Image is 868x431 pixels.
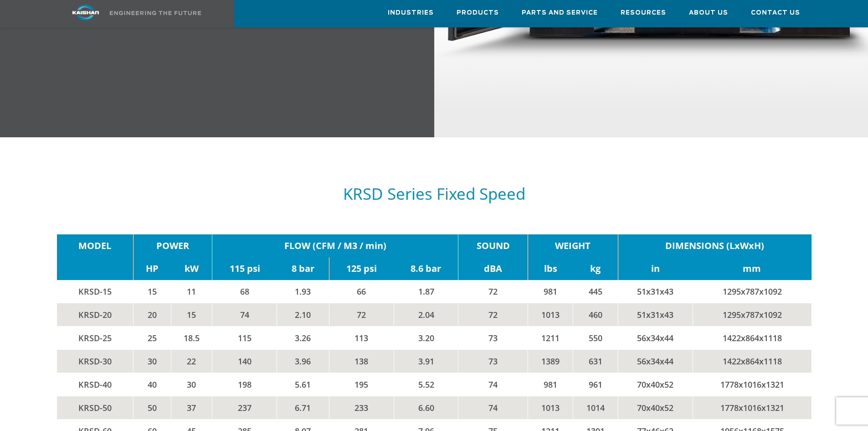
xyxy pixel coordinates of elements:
td: 460 [573,303,618,326]
td: 20 [133,303,171,326]
td: 56x34x44 [618,349,693,373]
td: in [618,257,693,280]
td: 6.60 [394,396,458,419]
td: 3.96 [277,349,329,373]
td: 1778x1016x1321 [693,373,811,396]
td: 115 [212,326,277,349]
td: 1014 [573,396,618,419]
td: 73 [458,326,528,349]
td: 72 [458,303,528,326]
span: Industries [388,8,434,18]
td: 631 [573,349,618,373]
td: 961 [573,373,618,396]
td: 550 [573,326,618,349]
span: Contact Us [751,8,800,18]
td: 1422x864x1118 [693,326,811,349]
td: 1013 [528,303,573,326]
td: kg [573,257,618,280]
td: 72 [329,303,394,326]
a: Parts and Service [522,0,598,25]
a: Industries [388,0,434,25]
span: Products [457,8,499,18]
td: 72 [458,280,528,303]
td: 40 [133,373,171,396]
td: 3.26 [277,326,329,349]
td: HP [133,257,171,280]
td: 195 [329,373,394,396]
td: 15 [133,280,171,303]
td: 115 psi [212,257,277,280]
td: POWER [133,234,212,257]
td: MODEL [57,234,134,257]
a: About Us [689,0,728,25]
td: 138 [329,349,394,373]
td: 18.5 [171,326,212,349]
td: 51x31x43 [618,280,693,303]
td: 1295x787x1092 [693,280,811,303]
td: 3.91 [394,349,458,373]
td: 37 [171,396,212,419]
td: 70x40x52 [618,373,693,396]
td: 125 psi [329,257,394,280]
td: 981 [528,373,573,396]
td: 30 [171,373,212,396]
td: WEIGHT [528,234,618,257]
td: 30 [133,349,171,373]
td: dBA [458,257,528,280]
td: 25 [133,326,171,349]
td: 11 [171,280,212,303]
td: 2.10 [277,303,329,326]
td: 113 [329,326,394,349]
td: 1211 [528,326,573,349]
td: 237 [212,396,277,419]
img: kaishan logo [51,5,120,21]
td: mm [693,257,811,280]
td: 70x40x52 [618,396,693,419]
td: 15 [171,303,212,326]
td: 50 [133,396,171,419]
td: 2.04 [394,303,458,326]
td: 74 [212,303,277,326]
td: 1013 [528,396,573,419]
a: Resources [621,0,666,25]
td: KRSD-20 [57,303,134,326]
td: 74 [458,373,528,396]
td: KRSD-50 [57,396,134,419]
td: 981 [528,280,573,303]
td: 198 [212,373,277,396]
td: 8 bar [277,257,329,280]
td: kW [171,257,212,280]
td: 140 [212,349,277,373]
a: Contact Us [751,0,800,25]
td: FLOW (CFM / M3 / min) [212,234,458,257]
td: 1422x864x1118 [693,349,811,373]
td: 56x34x44 [618,326,693,349]
td: DIMENSIONS (LxWxH) [618,234,811,257]
td: 1.93 [277,280,329,303]
td: 73 [458,349,528,373]
td: KRSD-15 [57,280,134,303]
td: 1778x1016x1321 [693,396,811,419]
td: 6.71 [277,396,329,419]
span: About Us [689,8,728,18]
td: 3.20 [394,326,458,349]
td: KRSD-25 [57,326,134,349]
td: 5.61 [277,373,329,396]
td: 1.87 [394,280,458,303]
td: KRSD-30 [57,349,134,373]
span: Parts and Service [522,8,598,18]
td: KRSD-40 [57,373,134,396]
td: lbs [528,257,573,280]
td: 66 [329,280,394,303]
td: 8.6 bar [394,257,458,280]
td: 5.52 [394,373,458,396]
span: Resources [621,8,666,18]
td: 74 [458,396,528,419]
td: 1295x787x1092 [693,303,811,326]
h5: KRSD Series Fixed Speed [57,185,812,203]
td: 68 [212,280,277,303]
td: 233 [329,396,394,419]
td: 51x31x43 [618,303,693,326]
td: 445 [573,280,618,303]
td: 22 [171,349,212,373]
